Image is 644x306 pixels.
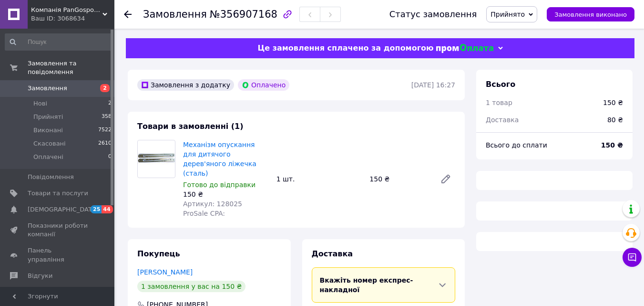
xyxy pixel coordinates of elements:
[486,99,512,106] span: 1 товар
[273,172,366,186] div: 1 шт.
[143,9,207,20] span: Замовлення
[137,249,180,258] span: Покупець
[486,80,515,89] span: Всього
[603,98,623,107] div: 150 ₴
[183,141,256,177] a: Механізм опускання для дитячого дерев'яного ліжечка (сталь)
[137,122,244,131] span: Товари в замовленні (1)
[138,149,175,169] img: Механізм опускання для дитячого дерев'яного ліжечка (сталь)
[108,99,112,108] span: 2
[137,281,245,292] div: 1 замовлення у вас на 150 ₴
[366,172,432,186] div: 150 ₴
[320,276,413,294] span: Вкажіть номер експрес-накладної
[28,272,52,280] span: Відгуки
[137,79,234,91] div: Замовлення з додатку
[28,59,114,76] span: Замовлення та повідомлення
[91,205,102,213] span: 25
[411,81,455,89] time: [DATE] 16:27
[547,7,634,21] button: Замовлення виконано
[257,43,433,53] span: Це замовлення сплачено за допомогою
[602,109,629,130] div: 80 ₴
[210,9,277,20] span: №356907168
[623,248,642,267] button: Чат з покупцем
[436,169,455,189] a: Редагувати
[183,181,256,189] span: Готово до відправки
[554,11,627,18] span: Замовлення виконано
[491,11,525,18] span: Прийнято
[601,141,623,149] b: 150 ₴
[28,84,67,93] span: Замовлення
[33,139,66,148] span: Скасовані
[100,84,110,92] span: 2
[33,99,47,108] span: Нові
[33,113,63,121] span: Прийняті
[486,116,519,124] span: Доставка
[102,205,112,213] span: 44
[108,153,112,161] span: 0
[28,189,88,198] span: Товари та послуги
[33,153,63,161] span: Оплачені
[98,126,112,135] span: 7522
[183,200,242,208] span: Артикул: 128025
[102,113,112,121] span: 358
[436,44,493,53] img: evopay logo
[5,33,112,51] input: Пошук
[183,210,225,217] span: ProSale CPA:
[486,141,547,149] span: Всього до сплати
[28,205,98,214] span: [DEMOGRAPHIC_DATA]
[28,246,88,264] span: Панель управління
[124,10,132,19] div: Повернутися назад
[98,139,112,148] span: 2610
[183,190,269,199] div: 150 ₴
[389,10,477,19] div: Статус замовлення
[31,14,114,23] div: Ваш ID: 3068634
[28,173,74,181] span: Повідомлення
[31,6,102,14] span: Компанія PanGospodar рада Вам по буднях з 9-00 до 18-00 та онлайн 24/7
[28,222,88,239] span: Показники роботи компанії
[137,268,193,276] a: [PERSON_NAME]
[238,79,289,91] div: Оплачено
[33,126,63,135] span: Виконані
[312,249,353,258] span: Доставка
